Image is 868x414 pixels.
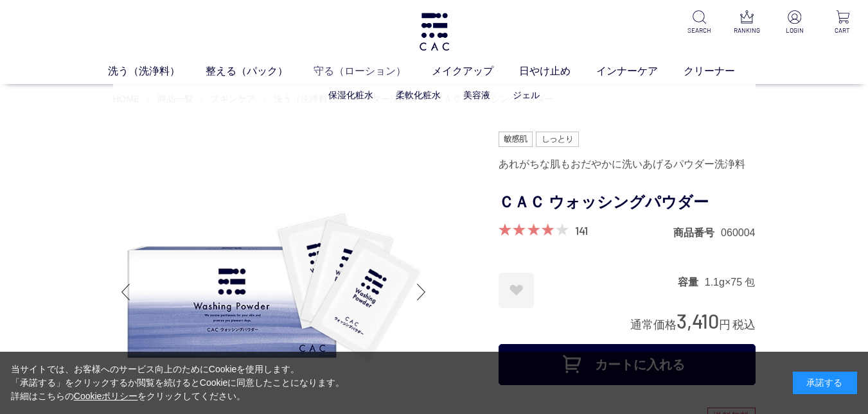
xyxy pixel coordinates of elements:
[732,26,763,35] p: RANKING
[684,26,715,35] p: SEARCH
[536,132,578,147] img: しっとり
[113,266,139,318] div: Previous slide
[499,132,533,147] img: 敏感肌
[827,26,858,35] p: CART
[673,226,721,239] dt: 商品番号
[108,64,206,79] a: 洗う（洗浄料）
[684,64,761,79] a: クリーナー
[206,64,314,79] a: 整える（パック）
[732,10,763,35] a: RANKING
[396,90,441,100] a: 柔軟化粧水
[678,275,705,289] dt: 容量
[575,223,588,237] a: 141
[719,318,731,331] span: 円
[779,26,810,35] p: LOGIN
[314,64,432,79] a: 守る（ローション）
[779,10,810,35] a: LOGIN
[74,391,138,401] a: Cookieポリシー
[11,363,345,403] div: 当サイトでは、お客様へのサービス向上のためにCookieを使用します。 「承諾する」をクリックするか閲覧を続けるとCookieに同意したことになります。 詳細はこちらの をクリックしてください。
[499,273,534,308] a: お気に入りに登録する
[409,266,434,318] div: Next slide
[499,344,756,385] button: カートに入れる
[721,226,755,239] dd: 060004
[418,13,451,51] img: logo
[499,188,756,217] h1: ＣＡＣ ウォッシングパウダー
[732,318,756,331] span: 税込
[328,90,373,100] a: 保湿化粧水
[793,372,857,394] div: 承諾する
[432,64,519,79] a: メイクアップ
[827,10,858,35] a: CART
[684,10,715,35] a: SEARCH
[519,64,596,79] a: 日やけ止め
[513,90,540,100] a: ジェル
[630,318,677,331] span: 通常価格
[499,153,756,175] div: あれがちな肌もおだやかに洗いあげるパウダー洗浄料
[463,90,490,100] a: 美容液
[677,309,719,332] span: 3,410
[705,275,756,289] dd: 1.1g×75 包
[596,64,684,79] a: インナーケア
